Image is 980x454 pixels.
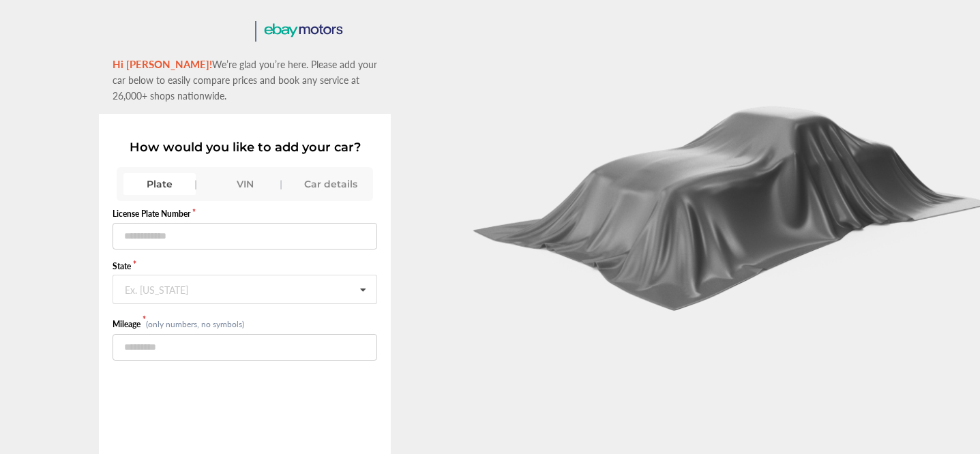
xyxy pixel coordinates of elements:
div: Plate [123,173,195,195]
small: (only numbers, no symbols) [146,318,244,330]
label: License Plate Number [113,208,377,220]
label: Mileage [113,318,145,330]
span: Hi [PERSON_NAME]! [113,57,212,71]
div: Ex. [US_STATE] [125,284,188,292]
div: Car details [295,173,366,195]
p: How would you like to add your car? [113,140,377,155]
span: We’re glad you’re here. Please add your car below to easily compare prices and book any service a... [113,57,377,102]
label: State [113,260,377,272]
div: VIN [209,173,281,195]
